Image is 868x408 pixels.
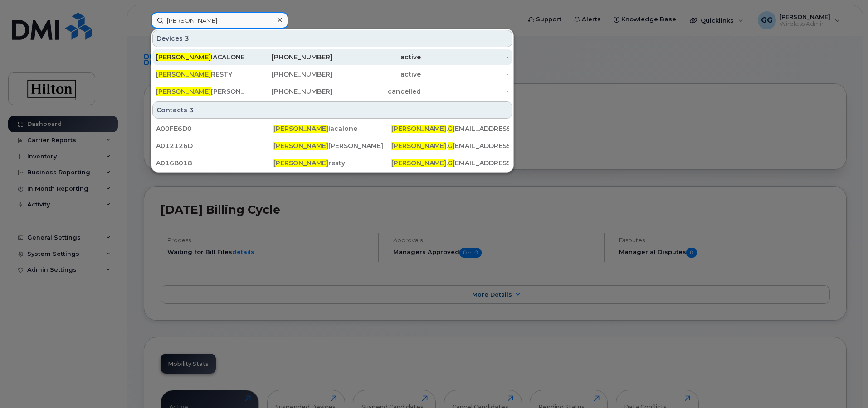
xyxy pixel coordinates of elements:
[156,70,211,78] span: [PERSON_NAME]
[244,87,333,96] div: [PHONE_NUMBER]
[448,142,453,150] span: G
[332,70,421,79] div: active
[829,369,861,401] iframe: Messenger Launcher
[156,70,244,79] div: RESTY
[152,138,512,154] a: A012126D[PERSON_NAME][PERSON_NAME][PERSON_NAME].G[EMAIL_ADDRESS][DOMAIN_NAME]
[156,87,244,96] div: [PERSON_NAME]
[332,53,421,62] div: active
[156,53,211,61] span: [PERSON_NAME]
[273,158,391,168] div: resty
[448,125,453,133] span: G
[244,53,333,62] div: [PHONE_NUMBER]
[156,87,211,96] span: [PERSON_NAME]
[273,125,328,133] span: [PERSON_NAME]
[185,34,189,43] span: 3
[421,70,509,79] div: -
[391,142,446,150] span: [PERSON_NAME]
[332,87,421,96] div: cancelled
[391,124,509,133] div: . [EMAIL_ADDRESS][DOMAIN_NAME]
[152,101,512,119] div: Contacts
[273,142,328,150] span: [PERSON_NAME]
[156,141,273,150] div: A012126D
[152,83,512,100] a: [PERSON_NAME][PERSON_NAME][PHONE_NUMBER]cancelled-
[152,49,512,65] a: [PERSON_NAME]IACALONE[PHONE_NUMBER]active-
[156,53,244,62] div: IACALONE
[391,125,446,133] span: [PERSON_NAME]
[152,30,512,47] div: Devices
[421,53,509,62] div: -
[273,159,328,167] span: [PERSON_NAME]
[391,158,509,168] div: . [EMAIL_ADDRESS][DOMAIN_NAME]
[273,124,391,133] div: iacalone
[189,106,194,115] span: 3
[273,141,391,150] div: [PERSON_NAME]
[244,70,333,79] div: [PHONE_NUMBER]
[152,66,512,82] a: [PERSON_NAME]RESTY[PHONE_NUMBER]active-
[156,158,273,168] div: A016B018
[152,155,512,171] a: A016B018[PERSON_NAME]resty[PERSON_NAME].G[EMAIL_ADDRESS][DOMAIN_NAME]
[391,141,509,150] div: . [EMAIL_ADDRESS][DOMAIN_NAME]
[156,124,273,133] div: A00FE6D0
[448,159,453,167] span: G
[152,120,512,137] a: A00FE6D0[PERSON_NAME]iacalone[PERSON_NAME].G[EMAIL_ADDRESS][DOMAIN_NAME]
[391,159,446,167] span: [PERSON_NAME]
[421,87,509,96] div: -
